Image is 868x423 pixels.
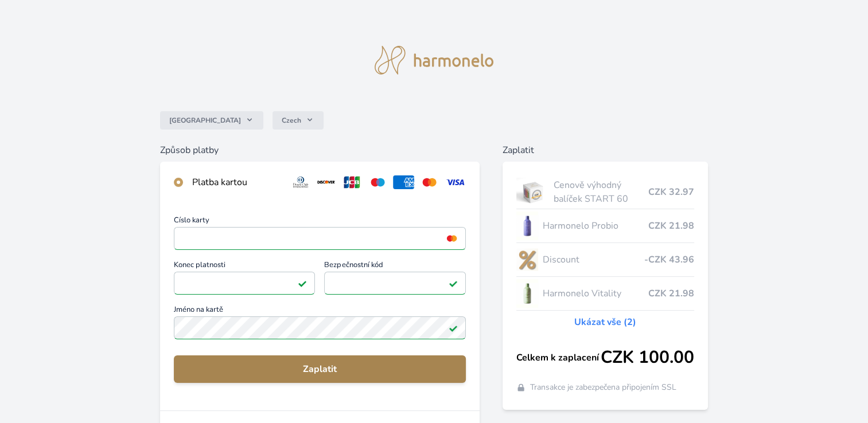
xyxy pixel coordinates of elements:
[419,175,440,189] img: mc.svg
[160,111,263,130] button: [GEOGRAPHIC_DATA]
[543,287,648,300] span: Harmonelo Vitality
[543,219,648,233] span: Harmonelo Probio
[273,111,324,130] button: Czech
[574,315,636,329] a: Ukázat vše (2)
[516,279,538,308] img: CLEAN_VITALITY_se_stinem_x-lo.jpg
[316,175,337,189] img: discover.svg
[367,175,388,189] img: maestro.svg
[192,175,281,189] div: Platba kartou
[516,211,538,240] img: CLEAN_PROBIO_se_stinem_x-lo.jpg
[516,245,538,274] img: discount-lo.png
[174,355,466,383] button: Zaplatit
[648,185,694,199] span: CZK 32.97
[444,233,460,244] img: mc
[644,253,694,267] span: -CZK 43.96
[375,46,494,75] img: logo.svg
[290,175,312,189] img: diners.svg
[503,143,708,157] h6: Zaplatit
[601,347,694,368] span: CZK 100.00
[449,323,458,332] img: Platné pole
[554,178,648,206] span: Cenově výhodný balíček START 60
[174,316,466,339] input: Jméno na kartěPlatné pole
[445,175,466,189] img: visa.svg
[169,116,241,125] span: [GEOGRAPHIC_DATA]
[179,275,310,291] iframe: Iframe pro datum vypršení platnosti
[179,230,461,246] iframe: Iframe pro číslo karty
[160,143,480,157] h6: Způsob platby
[393,175,414,189] img: amex.svg
[329,275,461,291] iframe: Iframe pro bezpečnostní kód
[324,261,466,272] span: Bezpečnostní kód
[282,116,301,125] span: Czech
[449,279,458,288] img: Platné pole
[174,261,316,272] span: Konec platnosti
[298,279,307,288] img: Platné pole
[183,362,457,376] span: Zaplatit
[174,306,466,316] span: Jméno na kartě
[516,178,549,206] img: start.jpg
[648,219,694,233] span: CZK 21.98
[543,253,644,267] span: Discount
[174,217,466,227] span: Číslo karty
[648,287,694,300] span: CZK 21.98
[516,351,601,365] span: Celkem k zaplacení
[530,382,676,393] span: Transakce je zabezpečena připojením SSL
[341,175,363,189] img: jcb.svg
